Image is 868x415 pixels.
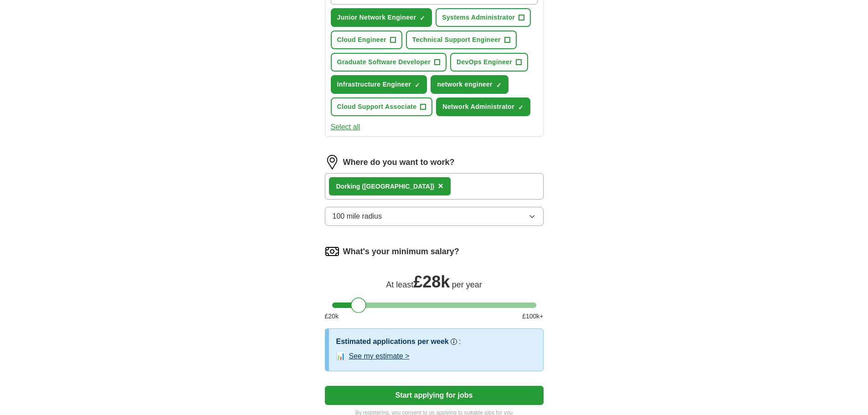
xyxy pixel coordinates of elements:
span: ([GEOGRAPHIC_DATA]) [362,183,434,190]
span: × [438,181,443,191]
img: salary.png [325,244,339,259]
span: per year [452,280,482,289]
button: Start applying for jobs [325,386,544,405]
button: Select all [331,122,360,133]
span: network engineer [437,80,493,89]
button: DevOps Engineer [450,53,528,72]
span: ✓ [496,82,502,89]
span: 100 mile radius [333,211,382,222]
span: Graduate Software Developer [337,57,431,67]
span: 📊 [336,351,345,362]
button: Infrastructure Engineer✓ [331,75,427,94]
span: Systems Administrator [442,13,515,22]
span: Cloud Support Associate [337,102,417,112]
span: £ 20 k [325,312,339,321]
button: Cloud Support Associate [331,97,433,116]
button: Graduate Software Developer [331,53,447,72]
span: Technical Support Engineer [412,35,501,45]
span: Cloud Engineer [337,35,386,45]
label: Where do you want to work? [343,156,455,169]
button: Cloud Engineer [331,31,402,49]
span: Junior Network Engineer [337,13,416,22]
button: 100 mile radius [325,207,544,226]
span: Infrastructure Engineer [337,80,411,89]
span: DevOps Engineer [457,57,512,67]
strong: Dorking [336,183,360,190]
button: Technical Support Engineer [406,31,517,49]
button: Network Administrator✓ [436,97,530,116]
span: ✓ [518,104,524,111]
button: Systems Administrator [436,8,531,27]
h3: : [459,336,461,347]
button: Junior Network Engineer✓ [331,8,432,27]
span: Network Administrator [442,102,514,112]
button: × [438,179,443,193]
img: location.png [325,155,339,169]
span: £ 28k [413,272,450,291]
span: ✓ [415,82,420,89]
label: What's your minimum salary? [343,246,459,258]
button: network engineer✓ [431,75,508,94]
span: At least [386,280,413,289]
span: ✓ [420,15,425,22]
h3: Estimated applications per week [336,336,449,347]
button: See my estimate > [349,351,410,362]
